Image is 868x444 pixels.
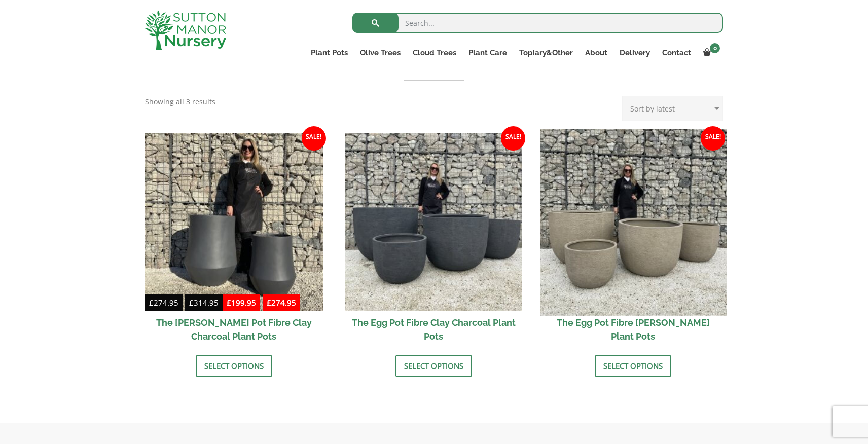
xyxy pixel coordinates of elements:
[395,355,472,377] a: Select options for “The Egg Pot Fibre Clay Charcoal Plant Pots”
[145,10,226,50] img: logo
[145,133,323,348] a: Sale! £274.95-£314.95 £199.95-£274.95 The [PERSON_NAME] Pot Fibre Clay Charcoal Plant Pots
[613,46,656,60] a: Delivery
[145,297,223,311] del: -
[545,311,722,348] h2: The Egg Pot Fibre [PERSON_NAME] Plant Pots
[697,46,723,60] a: 0
[227,298,231,308] span: £
[345,133,523,348] a: Sale! The Egg Pot Fibre Clay Charcoal Plant Pots
[354,46,407,60] a: Olive Trees
[145,311,323,348] h2: The [PERSON_NAME] Pot Fibre Clay Charcoal Plant Pots
[149,298,178,308] bdi: 274.95
[595,355,671,377] a: Select options for “The Egg Pot Fibre Clay Champagne Plant Pots”
[352,13,723,33] input: Search...
[701,126,725,151] span: Sale!
[462,46,513,60] a: Plant Care
[223,297,300,311] ins: -
[189,298,219,308] bdi: 314.95
[267,298,271,308] span: £
[189,298,194,308] span: £
[622,96,723,121] select: Shop order
[196,355,272,377] a: Select options for “The Bien Hoa Pot Fibre Clay Charcoal Plant Pots”
[345,133,523,311] img: The Egg Pot Fibre Clay Charcoal Plant Pots
[267,298,296,308] bdi: 274.95
[407,46,462,60] a: Cloud Trees
[149,298,154,308] span: £
[545,133,722,348] a: Sale! The Egg Pot Fibre [PERSON_NAME] Plant Pots
[345,311,523,348] h2: The Egg Pot Fibre Clay Charcoal Plant Pots
[710,43,720,53] span: 0
[227,298,256,308] bdi: 199.95
[145,96,215,108] p: Showing all 3 results
[305,46,354,60] a: Plant Pots
[501,126,525,151] span: Sale!
[513,46,579,60] a: Topiary&Other
[302,126,326,151] span: Sale!
[145,133,323,311] img: The Bien Hoa Pot Fibre Clay Charcoal Plant Pots
[579,46,613,60] a: About
[656,46,697,60] a: Contact
[540,129,727,315] img: The Egg Pot Fibre Clay Champagne Plant Pots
